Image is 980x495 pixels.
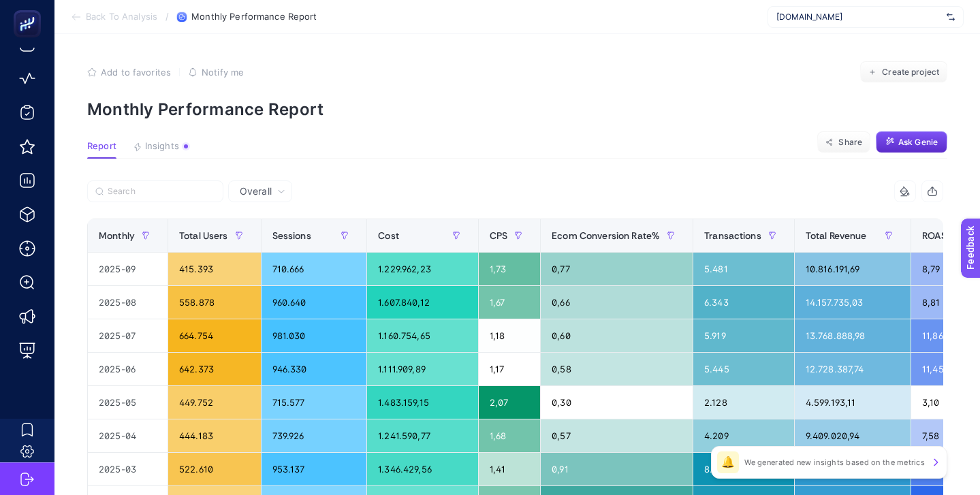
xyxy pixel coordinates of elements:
div: 6.343 [693,286,794,319]
span: Feedback [8,4,52,15]
div: 739.926 [262,419,367,452]
div: 1.483.159,15 [367,386,477,419]
div: 1,67 [479,286,540,319]
div: 2025-04 [88,419,168,452]
div: 2.128 [693,386,794,419]
span: Total Revenue [806,230,867,241]
button: Create project [860,61,947,83]
div: 1.160.754,65 [367,319,477,352]
div: 981.030 [262,319,367,352]
div: 🔔 [717,451,739,473]
div: 5.919 [693,319,794,352]
span: Insights [145,141,179,152]
span: ROAS [922,230,947,241]
span: / [165,11,169,22]
div: 1.241.590,77 [367,419,477,452]
span: Monthly Performance Report [191,12,317,22]
span: Total Users [179,230,228,241]
div: 7,58 [911,419,980,452]
span: Back To Analysis [86,12,157,22]
button: Share [817,131,870,153]
div: 522.610 [168,453,261,485]
div: 946.330 [262,353,367,385]
button: Add to favorites [87,67,171,78]
span: Share [838,137,862,148]
div: 953.137 [262,453,367,485]
span: Monthly [99,230,135,241]
input: Search [108,187,215,197]
div: 8,79 [911,253,980,285]
div: 0,57 [541,419,693,452]
span: Cost [378,230,399,241]
div: 11,86 [911,319,980,352]
div: 1,68 [479,419,540,452]
div: 2,07 [479,386,540,419]
span: [DOMAIN_NAME] [776,12,941,22]
div: 449.752 [168,386,261,419]
div: 0,66 [541,286,693,319]
div: 710.666 [262,253,367,285]
div: 5.481 [693,253,794,285]
div: 4.209 [693,419,794,452]
div: 1.346.429,56 [367,453,477,485]
div: 5.445 [693,353,794,385]
div: 2025-05 [88,386,168,419]
span: Ask Genie [898,137,938,148]
div: 8.635 [693,453,794,485]
div: 10.816.191,69 [795,253,911,285]
div: 2025-08 [88,286,168,319]
span: Report [87,141,116,152]
div: 664.754 [168,319,261,352]
span: Sessions [272,230,311,241]
span: Create project [882,67,939,78]
div: 2025-07 [88,319,168,352]
div: 0,77 [541,253,693,285]
div: 960.640 [262,286,367,319]
span: Add to favorites [101,67,171,78]
div: 715.577 [262,386,367,419]
div: 1,17 [479,353,540,385]
div: 1,18 [479,319,540,352]
div: 3,10 [911,386,980,419]
div: 1,73 [479,253,540,285]
div: 1,41 [479,453,540,485]
div: 2025-06 [88,353,168,385]
div: 1.607.840,12 [367,286,477,319]
div: 642.373 [168,353,261,385]
div: 2025-09 [88,253,168,285]
div: 4.599.193,11 [795,386,911,419]
div: 9.409.020,94 [795,419,911,452]
p: We generated new insights based on the metrics [744,457,925,468]
span: CPS [490,230,507,241]
span: Overall [240,185,272,198]
div: 11,45 [911,353,980,385]
p: Monthly Performance Report [87,99,947,119]
div: 1.229.962,23 [367,253,477,285]
button: Ask Genie [876,131,947,153]
div: 8,81 [911,286,980,319]
div: 415.393 [168,253,261,285]
div: 1.111.909,89 [367,353,477,385]
div: 13.768.888,98 [795,319,911,352]
div: 444.183 [168,419,261,452]
button: Notify me [188,67,244,78]
div: 558.878 [168,286,261,319]
span: Transactions [704,230,761,241]
div: 0,60 [541,319,693,352]
div: 2025-03 [88,453,168,485]
span: Ecom Conversion Rate% [552,230,660,241]
div: 0,30 [541,386,693,419]
div: 0,58 [541,353,693,385]
div: 14.157.735,03 [795,286,911,319]
img: svg%3e [947,10,955,24]
span: Notify me [202,67,244,78]
div: 12.728.387,74 [795,353,911,385]
div: 0,91 [541,453,693,485]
